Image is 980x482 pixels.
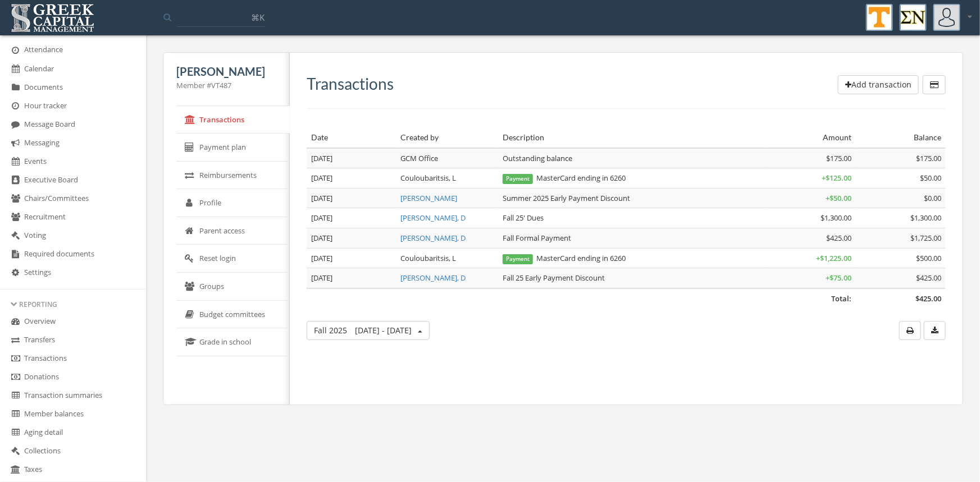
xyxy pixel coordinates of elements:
[916,153,941,163] span: $175.00
[400,132,494,143] div: Created by
[307,148,396,168] td: [DATE]
[924,193,941,203] span: $0.00
[821,213,852,223] span: $1,300.00
[400,233,466,243] a: [PERSON_NAME], D
[307,228,396,249] td: [DATE]
[176,106,290,134] a: Transactions
[916,273,941,283] span: $425.00
[211,80,231,90] span: VT487
[920,173,941,183] span: $50.00
[311,132,391,143] div: Date
[400,253,456,263] span: Couloubaritsis, L
[307,208,396,228] td: [DATE]
[251,12,265,23] span: ⌘K
[771,132,851,143] div: Amount
[307,75,394,93] h3: Transactions
[503,254,533,264] span: Payment
[916,253,941,263] span: $500.00
[503,233,571,243] span: Fall Formal Payment
[827,153,852,163] span: $175.00
[838,75,919,94] button: Add transaction
[861,132,941,143] div: Balance
[826,273,852,283] span: + $75.00
[826,193,852,203] span: + $50.00
[827,233,852,243] span: $425.00
[307,321,430,340] button: Fall 2025[DATE] - [DATE]
[498,148,767,168] td: Outstanding balance
[503,174,533,184] span: Payment
[400,173,456,183] span: Couloubaritsis, L
[503,193,630,203] span: Summer 2025 Early Payment Discount
[307,248,396,268] td: [DATE]
[307,188,396,208] td: [DATE]
[176,273,290,301] a: Groups
[822,173,852,183] span: + $125.00
[503,273,605,283] span: Fall 25 Early Payment Discount
[11,300,135,309] div: Reporting
[915,293,941,304] span: $425.00
[910,233,941,243] span: $1,725.00
[400,193,457,203] a: [PERSON_NAME]
[503,132,762,143] div: Description
[176,80,276,91] div: Member #
[176,301,290,329] a: Budget committees
[400,273,466,283] a: [PERSON_NAME], D
[176,189,290,217] a: Profile
[503,173,626,183] span: MasterCard ending in 6260
[400,213,466,223] a: [PERSON_NAME], D
[307,168,396,189] td: [DATE]
[176,245,290,273] a: Reset login
[355,325,412,336] span: [DATE] - [DATE]
[307,268,396,288] td: [DATE]
[910,213,941,223] span: $1,300.00
[503,213,544,223] span: Fall 25' Dues
[396,148,498,168] td: GCM Office
[176,328,290,356] a: Grade in school
[176,217,290,245] a: Parent access
[176,65,265,78] span: [PERSON_NAME]
[817,253,852,263] span: + $1,225.00
[176,162,290,190] a: Reimbursements
[307,288,856,309] td: Total:
[503,253,626,263] span: MasterCard ending in 6260
[176,134,290,162] a: Payment plan
[314,325,412,336] span: Fall 2025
